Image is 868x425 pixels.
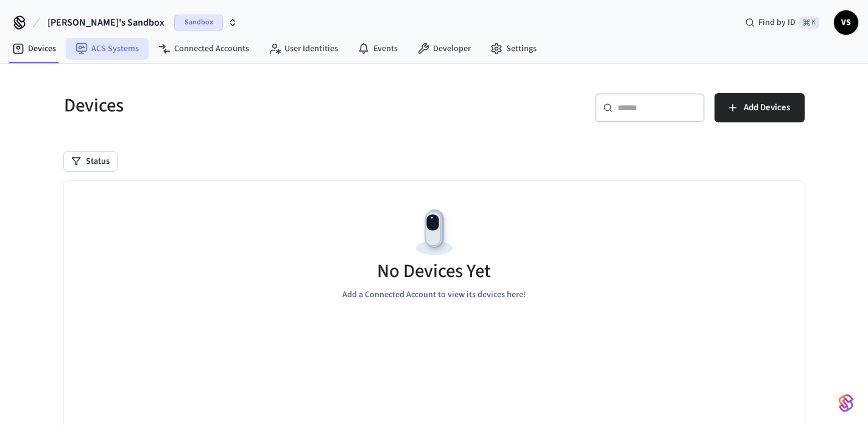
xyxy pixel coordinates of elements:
a: Connected Accounts [149,38,259,60]
button: VS [834,10,858,35]
span: VS [835,12,857,33]
a: Developer [408,38,481,60]
span: Add Devices [744,100,790,116]
button: Add Devices [715,93,805,122]
img: SeamLogoGradient.69752ec5.svg [839,393,853,413]
span: Sandbox [174,15,223,30]
div: Find by ID⌘ K [735,12,829,33]
a: Settings [481,38,546,60]
a: Devices [2,38,66,60]
button: Status [64,152,117,171]
a: ACS Systems [66,38,149,60]
span: ⌘ K [799,16,819,29]
span: Find by ID [758,16,796,29]
a: Events [348,38,408,60]
h5: No Devices Yet [377,259,491,284]
span: [PERSON_NAME]'s Sandbox [48,15,164,30]
h5: Devices [64,93,427,118]
img: Devices Empty State [407,205,462,260]
a: User Identities [259,38,348,60]
p: Add a Connected Account to view its devices here! [342,289,526,301]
